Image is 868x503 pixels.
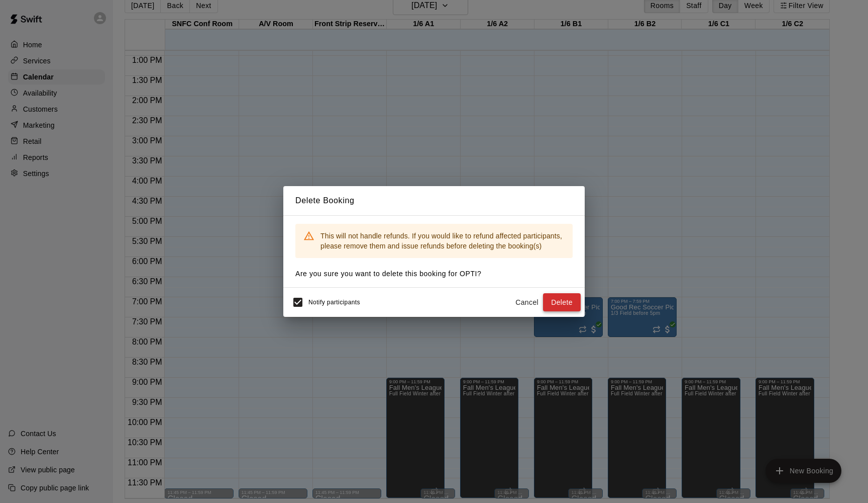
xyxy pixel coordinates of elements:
button: Delete [543,293,581,312]
div: This will not handle refunds. If you would like to refund affected participants, please remove th... [320,227,565,255]
h2: Delete Booking [283,186,585,215]
button: Cancel [511,293,543,312]
span: Notify participants [308,299,360,306]
p: Are you sure you want to delete this booking for OPTI ? [295,269,573,279]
